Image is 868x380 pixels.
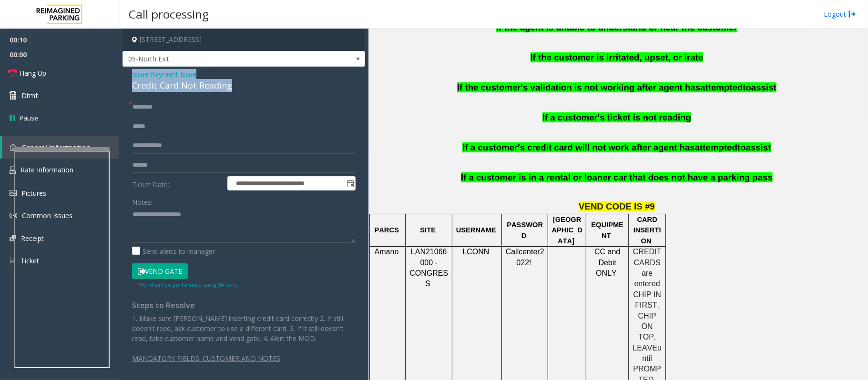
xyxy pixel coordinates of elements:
span: CARD INSERTION [633,216,661,245]
span: USERNAME [456,226,496,234]
span: 05-North Exit [123,51,317,67]
span: Payment Issue [151,69,196,79]
span: VEND CODE IS #9 [579,201,655,211]
span: to [737,142,746,152]
u: MANDATORY FIELDS: CUSTOMER AND NOTES [132,354,280,363]
span: If a customer's credit card will not work after agent has [462,142,695,152]
p: 1. Make sure [PERSON_NAME] inserting credit card correctly 2. If still doesn't read, ask customer... [132,313,356,343]
h4: [STREET_ADDRESS] [123,29,365,51]
span: Amano [375,248,399,256]
label: Send alerts to manager [132,246,215,256]
img: 'icon' [10,190,17,196]
div: Credit Card Not Reading [132,79,356,92]
span: PARCS [375,226,399,234]
span: Pause [19,113,38,123]
h3: Call processing [124,2,214,26]
span: General Information [21,143,91,152]
span: Toggle popup [345,177,355,190]
img: 'icon' [10,212,17,220]
span: SITE [420,226,436,234]
span: [GEOGRAPHIC_DATA] [552,216,582,245]
span: If the agent is unable to understand or hear the customer [496,22,737,32]
a: Logout [824,9,856,19]
span: CC and Debit ONLY [594,248,620,277]
span: Issue [132,69,148,79]
span: If the customer is irritated, upset, or irate [531,52,704,62]
label: Ticket Date: [130,176,225,190]
span: assist [746,142,771,152]
img: 'icon' [10,235,16,241]
span: - [148,70,196,79]
span: Callcenter2022! [506,248,544,266]
span: CREDIT CARDS are entered CHIP IN FIRST, CHIP ON TOP, LEAVE [633,248,662,352]
span: If the customer's validation is not working after agent has [457,82,700,92]
span: If a customer's ticket is not reading [542,112,691,122]
label: Notes: [132,194,153,207]
span: attempted [700,82,743,92]
small: Vend will be performed using 9# tone [137,281,238,288]
span: Hang Up [20,68,46,78]
span: PASSWORD [507,221,543,239]
button: Vend Gate [132,263,188,280]
img: 'icon' [10,257,16,265]
a: General Information [2,136,119,159]
img: logout [848,9,856,19]
img: 'icon' [10,144,17,151]
span: assist [751,82,776,92]
span: If a customer is in a rental or loaner car that does not have a parking pass [461,172,773,182]
span: EQUIPMENT [592,221,624,239]
span: to [743,82,752,92]
span: attempted [695,142,737,152]
h4: Steps to Resolve [132,301,356,310]
img: 'icon' [10,166,16,174]
span: Dtmf [21,90,38,100]
span: LCONN [463,248,490,256]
